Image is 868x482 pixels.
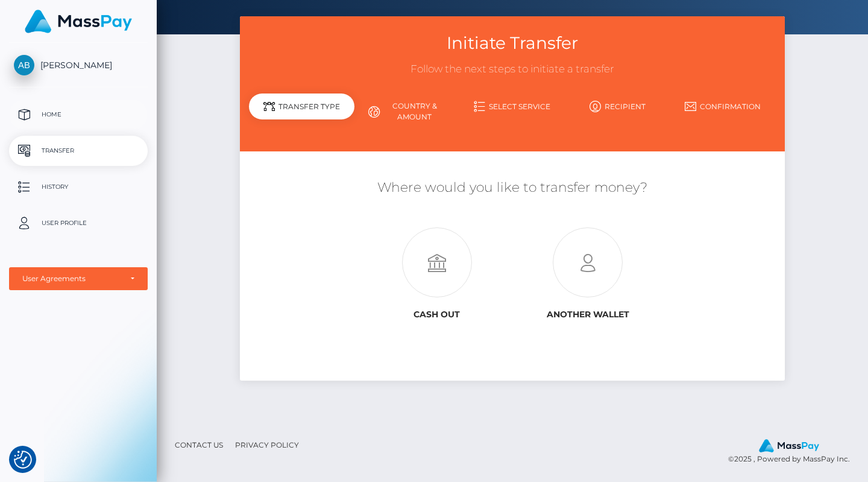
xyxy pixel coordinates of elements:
[370,309,503,320] h6: Cash out
[249,94,354,119] div: Transfer Type
[9,136,148,166] a: Transfer
[565,96,670,117] a: Recipient
[14,214,143,232] p: User Profile
[728,439,859,465] div: © 2025 , Powered by MassPay Inc.
[249,31,775,55] h3: Initiate Transfer
[14,178,143,196] p: History
[521,309,655,320] h6: Another wallet
[230,436,304,454] a: Privacy Policy
[9,267,148,290] button: User Agreements
[249,179,775,197] h5: Where would you like to transfer money?
[249,62,775,77] h3: Follow the next steps to initiate a transfer
[9,100,148,130] a: Home
[9,172,148,202] a: History
[759,439,819,452] img: MassPay
[170,436,228,454] a: Contact Us
[354,96,460,127] a: Country & Amount
[9,60,148,71] span: [PERSON_NAME]
[14,106,143,124] p: Home
[22,274,121,284] div: User Agreements
[14,142,143,160] p: Transfer
[670,96,776,117] a: Confirmation
[14,451,32,469] button: Consent Preferences
[25,10,132,33] img: MassPay
[460,96,565,117] a: Select Service
[9,208,148,238] a: User Profile
[14,451,32,469] img: Revisit consent button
